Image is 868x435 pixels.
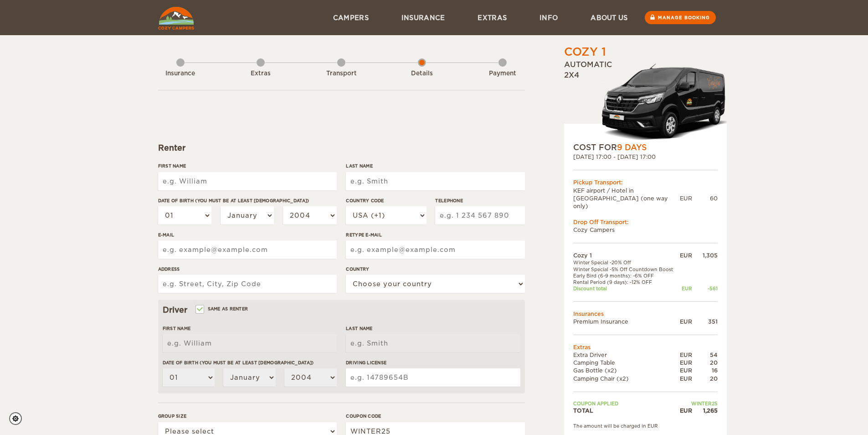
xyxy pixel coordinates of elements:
div: Pickup Transport: [573,178,718,186]
div: Insurance [155,69,205,78]
label: First Name [163,325,337,332]
td: Insurances [573,310,718,318]
input: e.g. 1 234 567 890 [435,206,524,225]
img: Cozy Campers [158,7,194,30]
td: TOTAL [573,407,678,414]
div: EUR [678,285,692,292]
div: EUR [678,318,692,325]
div: 60 [692,194,718,202]
div: 1,265 [692,407,718,414]
div: Extras [236,69,286,78]
td: Winter Special -5% Off Countdown Boost [573,266,678,273]
td: Coupon applied [573,400,678,407]
td: Extras [573,343,718,351]
div: The amount will be charged in EUR [573,423,718,429]
a: Cookie settings [9,412,28,425]
a: Manage booking [645,11,716,24]
input: e.g. Street, City, Zip Code [158,275,337,293]
div: 20 [692,359,718,367]
td: Discount total [573,285,678,292]
td: Cozy 1 [573,252,678,259]
div: Automatic 2x4 [564,60,727,142]
td: Extra Driver [573,351,678,359]
label: Group size [158,413,337,419]
div: Payment [478,69,528,78]
div: EUR [678,359,692,367]
td: Gas Bottle (x2) [573,367,678,374]
div: 351 [692,318,718,325]
div: Drop Off Transport: [573,218,718,226]
div: EUR [680,194,692,202]
label: Coupon code [346,413,524,419]
input: e.g. William [163,334,337,352]
td: WINTER25 [678,400,717,407]
label: Address [158,266,337,273]
td: Premium Insurance [573,318,678,325]
label: E-mail [158,231,337,238]
div: Details [397,69,447,78]
label: Date of birth (You must be at least [DEMOGRAPHIC_DATA]) [158,197,337,204]
div: Cozy 1 [564,44,606,60]
label: Telephone [435,197,524,204]
td: KEF airport / Hotel in [GEOGRAPHIC_DATA] (one way only) [573,187,680,210]
div: EUR [678,252,692,259]
input: e.g. 14789654B [346,368,520,387]
div: 20 [692,375,718,383]
div: COST FOR [573,142,718,153]
label: Country [346,266,524,273]
label: Country Code [346,197,426,204]
div: 1,305 [692,252,718,259]
td: Camping Chair (x2) [573,375,678,383]
div: Renter [158,142,525,153]
input: e.g. Smith [346,334,520,352]
td: Winter Special -20% Off [573,259,678,266]
label: Driving License [346,359,520,366]
label: Last Name [346,162,524,169]
div: EUR [678,351,692,359]
div: 16 [692,367,718,374]
input: Same as renter [196,307,202,313]
label: Retype E-mail [346,231,524,238]
input: e.g. William [158,172,337,190]
label: Same as renter [196,304,248,313]
input: e.g. example@example.com [346,241,524,259]
td: Camping Table [573,359,678,367]
div: 54 [692,351,718,359]
div: -561 [692,285,718,292]
div: EUR [678,367,692,374]
div: Driver [163,304,520,315]
div: EUR [678,375,692,383]
td: Early Bird (6-9 months): -6% OFF [573,273,678,279]
label: Last Name [346,325,520,332]
div: Transport [316,69,366,78]
input: e.g. example@example.com [158,241,337,259]
div: EUR [678,407,692,414]
td: Cozy Campers [573,226,718,234]
label: Date of birth (You must be at least [DEMOGRAPHIC_DATA]) [163,359,337,366]
span: 9 Days [617,143,647,152]
input: e.g. Smith [346,172,524,190]
td: Rental Period (9 days): -12% OFF [573,279,678,285]
div: [DATE] 17:00 - [DATE] 17:00 [573,153,718,161]
img: Stuttur-m-c-logo-2.png [601,63,727,142]
label: First Name [158,162,337,169]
